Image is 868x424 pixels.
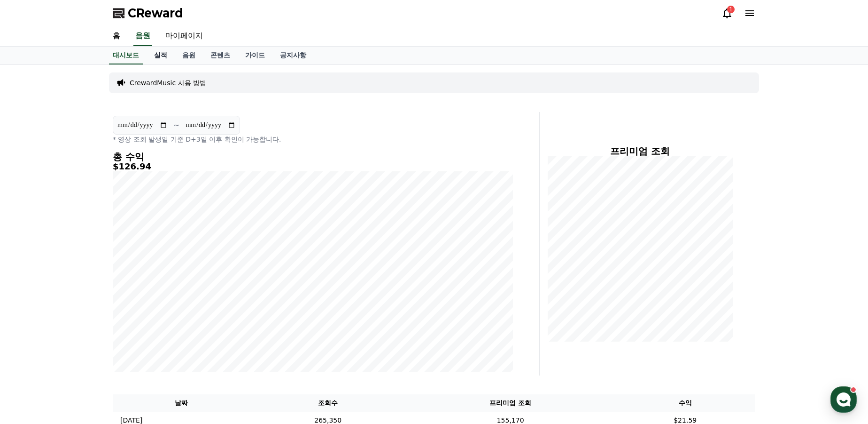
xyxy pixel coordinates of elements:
a: 설정 [121,298,180,322]
th: 프리미엄 조회 [406,394,615,412]
th: 수익 [615,394,755,412]
a: 대화 [62,298,121,322]
p: * 영상 조회 발생일 기준 D+3일 이후 확인이 가능합니다. [113,135,513,144]
span: CReward [128,6,183,21]
p: ~ [173,120,179,131]
div: 1 [727,6,735,13]
span: 대화 [86,313,97,320]
a: 홈 [3,298,62,322]
a: 마이페이지 [158,26,210,46]
h4: 프리미엄 조회 [547,146,733,156]
a: 홈 [105,26,128,46]
a: 음원 [175,47,203,64]
a: CReward [113,6,183,21]
a: 대시보드 [109,47,143,64]
span: 설정 [145,312,156,320]
a: 공지사항 [272,47,314,64]
h5: $126.94 [113,162,513,171]
h4: 총 수익 [113,152,513,162]
a: 실적 [147,47,175,64]
a: CrewardMusic 사용 방법 [130,78,206,88]
a: 음원 [133,26,152,46]
th: 조회수 [250,394,406,412]
span: 홈 [30,312,35,320]
a: 가이드 [238,47,272,64]
th: 날짜 [113,394,250,412]
a: 1 [721,8,733,19]
a: 콘텐츠 [203,47,238,64]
